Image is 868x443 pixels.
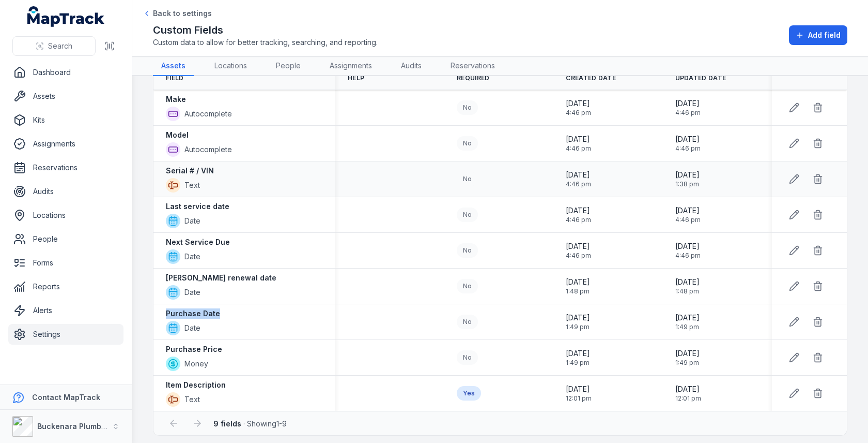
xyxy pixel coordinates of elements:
span: 4:46 pm [566,144,591,153]
strong: Purchase Date [166,308,220,319]
span: [DATE] [675,277,700,287]
strong: Buckenara Plumbing Gas & Electrical [37,422,173,431]
span: 1:49 pm [675,359,700,367]
span: [DATE] [675,384,701,394]
strong: Last service date [166,201,229,212]
span: 4:46 pm [566,180,591,188]
a: Assignments [321,56,380,76]
a: Reservations [442,56,503,76]
span: Text [184,394,200,405]
a: Locations [8,205,123,226]
span: 4:46 pm [675,144,701,153]
span: [DATE] [566,348,590,359]
a: Back to settings [143,8,212,19]
span: [DATE] [566,205,591,216]
div: No [457,172,478,186]
span: 1:38 pm [675,180,700,188]
span: 1:48 pm [566,287,590,296]
time: 26/06/2025, 4:46:14 pm [566,241,591,260]
a: Reservations [8,157,123,178]
a: Audits [8,181,123,202]
span: 4:46 pm [566,252,591,260]
span: 4:46 pm [675,109,701,117]
strong: Make [166,94,186,105]
button: Add field [789,25,847,45]
time: 08/09/2025, 1:48:47 pm [566,277,590,296]
span: Date [184,323,200,333]
a: Kits [8,110,123,130]
time: 26/06/2025, 4:46:14 pm [566,98,591,117]
span: [DATE] [566,241,591,252]
time: 03/09/2025, 12:01:24 pm [675,384,701,403]
span: 4:46 pm [566,216,591,224]
time: 26/06/2025, 4:46:14 pm [566,170,591,188]
strong: Purchase Price [166,344,222,355]
time: 26/06/2025, 4:46:14 pm [675,241,701,260]
span: [DATE] [566,277,590,287]
span: 1:49 pm [566,359,590,367]
a: Alerts [8,300,123,321]
span: Money [184,359,208,369]
span: [DATE] [675,205,701,216]
a: Reports [8,276,123,297]
time: 26/06/2025, 4:46:14 pm [675,134,701,153]
span: Search [48,41,72,51]
span: [DATE] [566,313,590,323]
time: 08/09/2025, 1:49:14 pm [675,313,700,331]
div: No [457,350,478,365]
span: Date [184,287,200,298]
a: Forms [8,253,123,273]
time: 08/09/2025, 1:48:47 pm [675,277,700,296]
strong: 9 fields [213,419,241,428]
span: 4:46 pm [675,252,701,260]
div: No [457,279,478,293]
span: [DATE] [675,170,700,180]
div: Yes [457,386,481,401]
span: Date [184,252,200,262]
button: Search [12,36,96,56]
span: Field [166,74,184,82]
span: Date [184,216,200,226]
time: 26/06/2025, 4:46:14 pm [675,205,701,224]
span: Autocomplete [184,109,232,119]
span: Required [457,74,489,82]
span: Custom data to allow for better tracking, searching, and reporting. [153,37,378,48]
span: 4:46 pm [566,109,591,117]
span: [DATE] [675,98,701,109]
strong: Contact MapTrack [32,393,100,402]
a: Audits [393,56,430,76]
a: Assets [8,86,123,107]
span: 1:49 pm [675,323,700,331]
span: 1:48 pm [675,287,700,296]
span: Back to settings [153,8,212,19]
div: No [457,243,478,258]
a: Locations [206,56,255,76]
span: Updated Date [675,74,726,82]
span: [DATE] [566,98,591,109]
span: [DATE] [566,134,591,144]
h2: Custom Fields [153,23,378,37]
time: 03/09/2025, 12:01:24 pm [566,384,592,403]
span: [DATE] [566,170,591,180]
time: 26/06/2025, 4:46:14 pm [566,134,591,153]
a: Dashboard [8,62,123,83]
strong: Next Service Due [166,237,230,247]
span: 4:46 pm [675,216,701,224]
strong: Item Description [166,380,226,390]
strong: [PERSON_NAME] renewal date [166,273,276,283]
span: [DATE] [566,384,592,394]
strong: Model [166,130,189,140]
strong: Serial # / VIN [166,166,214,176]
time: 08/09/2025, 1:49:05 pm [675,348,700,367]
span: [DATE] [675,134,701,144]
span: Created Date [566,74,616,82]
a: Settings [8,324,123,345]
span: Text [184,180,200,190]
time: 08/09/2025, 1:49:05 pm [566,348,590,367]
span: 1:49 pm [566,323,590,331]
span: Autocomplete [184,144,232,155]
div: No [457,100,478,115]
time: 08/09/2025, 1:38:58 pm [675,170,700,188]
span: [DATE] [675,313,700,323]
div: No [457,208,478,222]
